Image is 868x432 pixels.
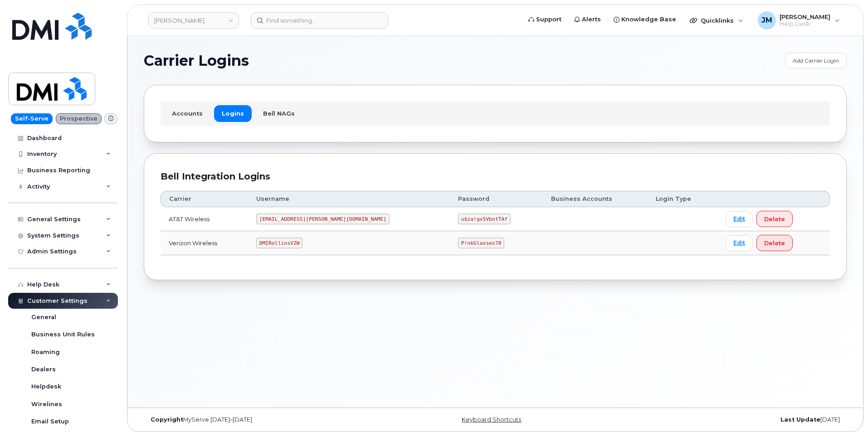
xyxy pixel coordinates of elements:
[450,191,543,207] th: Password
[144,54,249,68] span: Carrier Logins
[780,416,820,423] strong: Last Update
[462,416,521,423] a: Keyboard Shortcuts
[161,207,248,231] td: AT&T Wireless
[161,231,248,255] td: Verizon Wireless
[543,191,648,207] th: Business Accounts
[144,416,378,423] div: MyServe [DATE]–[DATE]
[248,191,450,207] th: Username
[764,239,785,248] span: Delete
[756,235,793,251] button: Delete
[612,416,847,423] div: [DATE]
[726,211,753,227] a: Edit
[785,53,847,68] a: Add Carrier Login
[255,105,302,121] a: Bell NAGs
[756,211,793,227] button: Delete
[726,235,753,251] a: Edit
[161,170,830,183] div: Bell Integration Logins
[151,416,183,423] strong: Copyright
[764,215,785,223] span: Delete
[164,105,210,121] a: Accounts
[256,238,302,248] code: DMIRollinsVZW
[648,191,717,207] th: Login Type
[214,105,252,121] a: Logins
[458,238,504,248] code: P!nkGlasses78
[458,214,511,224] code: u$za!gx5VbntTAf
[161,191,248,207] th: Carrier
[256,214,390,224] code: [EMAIL_ADDRESS][PERSON_NAME][DOMAIN_NAME]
